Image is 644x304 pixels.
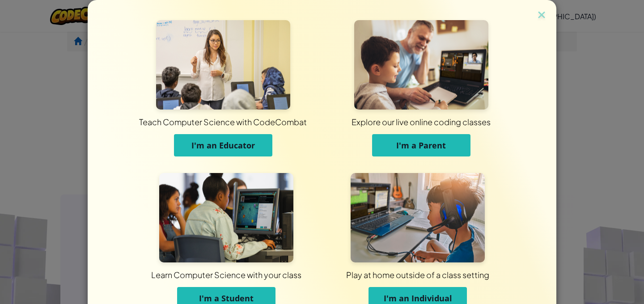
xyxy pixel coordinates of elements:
[174,134,272,156] button: I'm an Educator
[191,140,255,151] span: I'm an Educator
[198,269,638,280] div: Play at home outside of a class setting
[372,134,470,156] button: I'm a Parent
[384,293,452,304] span: I'm an Individual
[536,9,547,22] img: close icon
[396,140,446,151] span: I'm a Parent
[156,20,290,110] img: For Educators
[159,173,293,262] img: For Students
[354,20,488,110] img: For Parents
[199,293,254,304] span: I'm a Student
[351,173,485,262] img: For Individuals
